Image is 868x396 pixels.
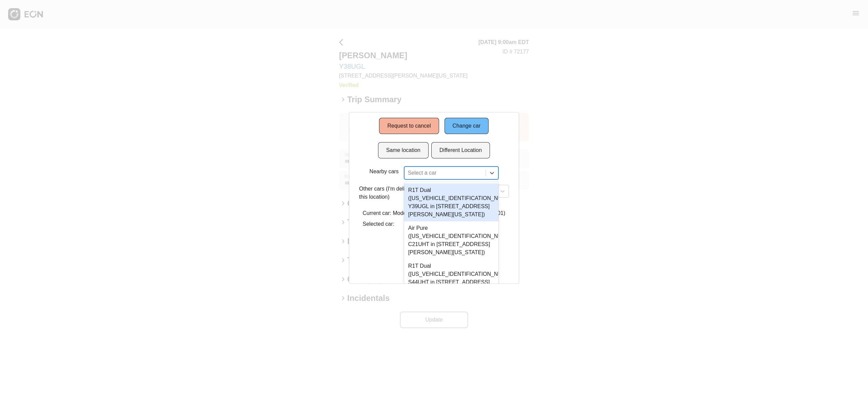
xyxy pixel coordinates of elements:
[363,209,506,217] p: Current car: Model Y Long Range AWD (Y38UGL in 11101)
[431,142,490,158] button: Different Location
[404,183,498,221] div: R1T Dual ([US_VEHICLE_IDENTIFICATION_NUMBER] Y39UGL in [STREET_ADDRESS][PERSON_NAME][US_STATE])
[363,220,506,228] p: Selected car:
[379,118,439,134] button: Request to cancel
[404,259,498,297] div: R1T Dual ([US_VEHICLE_IDENTIFICATION_NUMBER] S44UHT in [STREET_ADDRESS][PERSON_NAME][US_STATE])
[359,185,430,201] p: Other cars (I'm delivering to this location)
[445,118,489,134] button: Change car
[404,221,498,259] div: Air Pure ([US_VEHICLE_IDENTIFICATION_NUMBER] C21UHT in [STREET_ADDRESS][PERSON_NAME][US_STATE])
[378,142,429,158] button: Same location
[370,168,399,176] p: Nearby cars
